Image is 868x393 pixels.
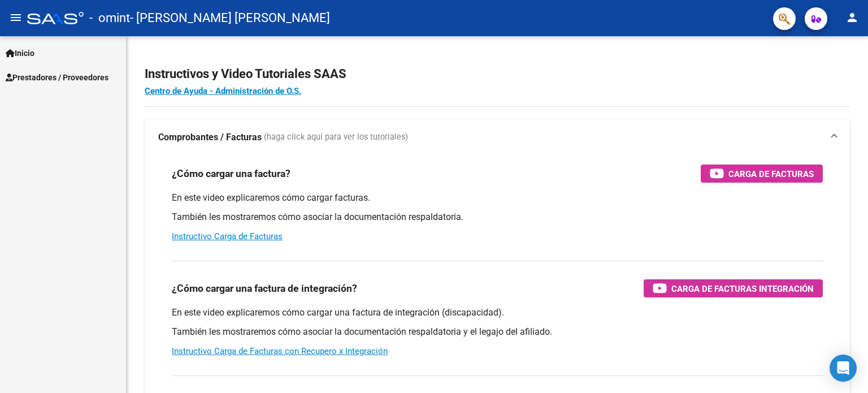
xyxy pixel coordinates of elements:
[172,166,290,182] h3: ¿Cómo cargar una factura?
[89,6,130,31] span: - omint
[671,282,814,296] span: Carga de Facturas Integración
[130,6,330,31] span: - [PERSON_NAME] [PERSON_NAME]
[172,306,823,319] p: En este video explicaremos cómo cargar una factura de integración (discapacidad).
[9,11,23,24] mat-icon: menu
[158,131,262,144] strong: Comprobantes / Facturas
[845,11,859,24] mat-icon: person
[145,63,850,85] h2: Instructivos y Video Tutoriales SAAS
[172,346,388,356] a: Instructivo Carga de Facturas con Recupero x Integración
[701,165,823,183] button: Carga de Facturas
[728,167,814,181] span: Carga de Facturas
[830,355,857,382] div: Open Intercom Messenger
[145,86,301,96] a: Centro de Ayuda - Administración de O.S.
[6,71,108,84] span: Prestadores / Proveedores
[172,231,283,241] a: Instructivo Carga de Facturas
[6,47,34,59] span: Inicio
[172,326,823,338] p: También les mostraremos cómo asociar la documentación respaldatoria y el legajo del afiliado.
[644,279,823,297] button: Carga de Facturas Integración
[172,280,357,296] h3: ¿Cómo cargar una factura de integración?
[145,119,850,156] mat-expansion-panel-header: Comprobantes / Facturas (haga click aquí para ver los tutoriales)
[264,131,408,144] span: (haga click aquí para ver los tutoriales)
[172,211,823,223] p: También les mostraremos cómo asociar la documentación respaldatoria.
[172,192,823,204] p: En este video explicaremos cómo cargar facturas.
